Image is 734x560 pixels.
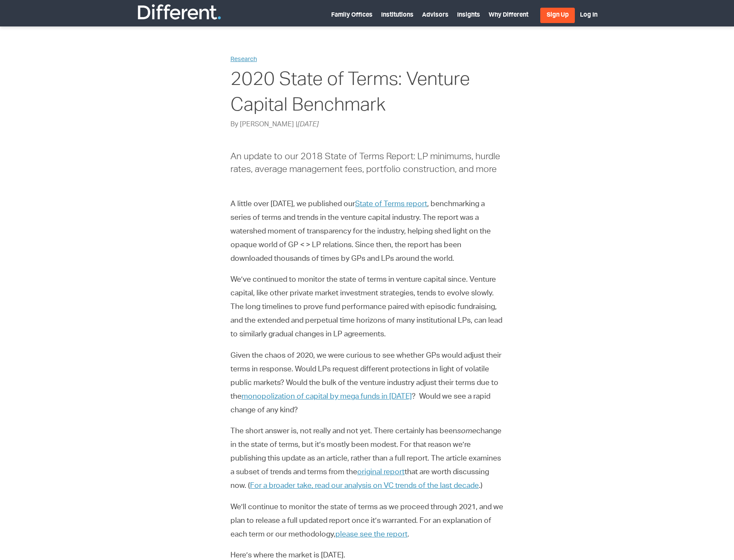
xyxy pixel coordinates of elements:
[422,12,449,18] a: Advisors
[230,198,504,266] p: A little over [DATE], we published our , benchmarking a series of terms and trends in the venture...
[457,428,476,435] em: some
[230,425,504,493] p: The short answer is, not really and not yet. There certainly has been change in the state of term...
[355,201,427,208] a: State of Terms report
[540,8,575,23] a: Sign Up
[230,57,257,63] a: Research
[230,273,504,341] p: We’ve continued to monitor the state of terms in venture capital since. Venture capital, like oth...
[230,68,504,120] h1: 2020 State of Terms: Venture Capital Benchmark
[230,120,504,130] p: By [PERSON_NAME] |
[457,12,480,18] a: Insights
[242,393,412,401] a: monopolization of capital by mega funds in [DATE]
[230,349,504,417] p: Given the chaos of 2020, we were curious to see whether GPs would adjust their terms in response....
[137,3,222,20] img: Different Funds
[335,531,408,539] a: please see the report
[580,12,597,18] a: Log In
[357,469,405,476] a: original report
[230,151,504,176] h6: An update to our 2018 State of Terms Report: LP minimums, hurdle rates, average management fees, ...
[331,12,373,18] a: Family Offices
[250,482,479,490] a: For a broader take, read our analysis on VC trends of the last decade
[489,12,528,18] a: Why Different
[381,12,414,18] a: Institutions
[230,501,504,542] p: We’ll continue to monitor the state of terms as we proceed through 2021, and we plan to release a...
[297,122,319,128] span: [DATE]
